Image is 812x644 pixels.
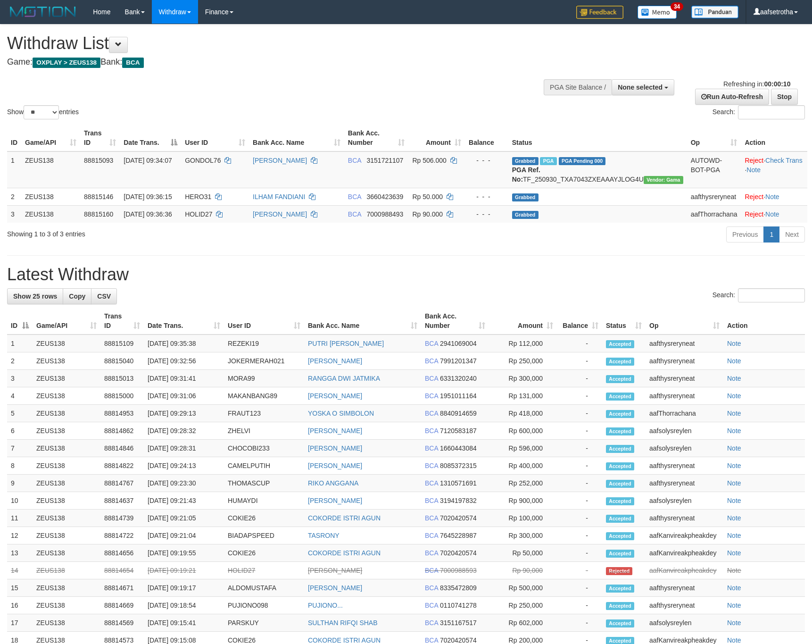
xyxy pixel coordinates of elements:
td: COKIE26 [224,544,304,562]
span: Accepted [606,393,634,401]
a: [PERSON_NAME] [308,392,362,400]
td: 5 [7,405,33,422]
td: [DATE] 09:31:06 [144,387,224,405]
td: MORA99 [224,370,304,387]
span: BCA [425,479,438,487]
span: BCA [348,193,361,201]
td: aafKanvireakpheakdey [646,562,723,579]
td: - [557,457,602,475]
a: 1 [763,226,779,243]
td: Rp 600,000 [489,422,557,440]
span: BCA [425,462,438,469]
span: Accepted [606,497,634,505]
td: ZEUS138 [33,422,100,440]
h1: Withdraw List [7,34,532,53]
th: Date Trans.: activate to sort column ascending [144,308,224,335]
td: - [557,527,602,544]
td: BIADAPSPEED [224,527,304,544]
td: - [557,440,602,457]
span: Refreshing in: [723,80,790,88]
td: 88814862 [100,422,144,440]
a: Note [727,444,741,452]
td: 88814953 [100,405,144,422]
td: ZEUS138 [21,205,80,223]
th: ID [7,125,21,151]
td: [DATE] 09:24:13 [144,457,224,475]
span: HERO31 [185,193,211,201]
span: Rp 50.000 [412,193,443,201]
span: [DATE] 09:34:07 [124,157,172,164]
th: Balance [465,125,508,151]
a: Note [727,549,741,557]
span: Rp 506.000 [412,157,446,164]
td: Rp 418,000 [489,405,557,422]
td: [DATE] 09:28:31 [144,440,224,457]
th: Action [741,125,807,151]
td: aafsolysreylen [646,492,723,510]
span: Copy 8085372315 to clipboard [440,462,477,469]
span: Copy 2941069004 to clipboard [440,340,477,347]
div: PGA Site Balance / [544,79,612,95]
a: [PERSON_NAME] [308,497,362,504]
td: Rp 300,000 [489,527,557,544]
td: ZEUS138 [33,475,100,492]
img: Button%20Memo.svg [638,6,677,19]
span: Accepted [606,462,634,470]
td: - [557,370,602,387]
th: Game/API: activate to sort column ascending [33,308,100,335]
a: Note [765,193,779,201]
a: Note [727,340,741,347]
td: JOKERMERAH021 [224,352,304,370]
th: ID: activate to sort column descending [7,308,33,335]
span: Copy 7000988493 to clipboard [367,210,404,218]
span: Copy 1660443084 to clipboard [440,444,477,452]
td: 10 [7,492,33,510]
td: 12 [7,527,33,544]
a: [PERSON_NAME] [308,427,362,435]
span: Copy 7645228987 to clipboard [440,532,477,539]
a: Note [746,166,761,174]
td: aafsolysreylen [646,422,723,440]
span: OXPLAY > ZEUS138 [33,58,100,68]
th: Status [508,125,687,151]
span: BCA [425,357,438,365]
th: User ID: activate to sort column ascending [224,308,304,335]
td: ZHELVI [224,422,304,440]
b: PGA Ref. No: [512,166,540,183]
td: COKIE26 [224,510,304,527]
th: Bank Acc. Number: activate to sort column ascending [421,308,489,335]
span: Copy 1310571691 to clipboard [440,479,477,487]
span: Copy 7020420574 to clipboard [440,549,477,557]
td: 88815109 [100,335,144,352]
td: aafthysreryneat [646,475,723,492]
td: ZEUS138 [33,335,100,352]
td: ZEUS138 [33,405,100,422]
span: Accepted [606,480,634,488]
span: 88815160 [84,210,113,218]
span: BCA [425,340,438,347]
td: 15 [7,579,33,597]
a: Note [727,514,741,522]
a: Note [727,497,741,504]
td: ZEUS138 [33,527,100,544]
td: ZEUS138 [33,440,100,457]
td: HUMAYDI [224,492,304,510]
td: 88814846 [100,440,144,457]
span: Show 25 rows [13,293,57,300]
span: Copy 7020420574 to clipboard [440,514,477,522]
td: MAKANBANG89 [224,387,304,405]
td: Rp 131,000 [489,387,557,405]
td: CHOCOBI233 [224,440,304,457]
img: panduan.png [691,6,738,18]
span: BCA [425,497,438,504]
td: aafthysreryneat [646,352,723,370]
a: ILHAM FANDIANI [253,193,305,201]
a: Note [727,462,741,469]
div: - - - [469,156,505,165]
td: Rp 900,000 [489,492,557,510]
th: Bank Acc. Name: activate to sort column ascending [249,125,344,151]
th: Action [723,308,805,335]
a: [PERSON_NAME] [308,584,362,592]
td: ZEUS138 [33,492,100,510]
span: Copy 7000988593 to clipboard [440,567,477,574]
